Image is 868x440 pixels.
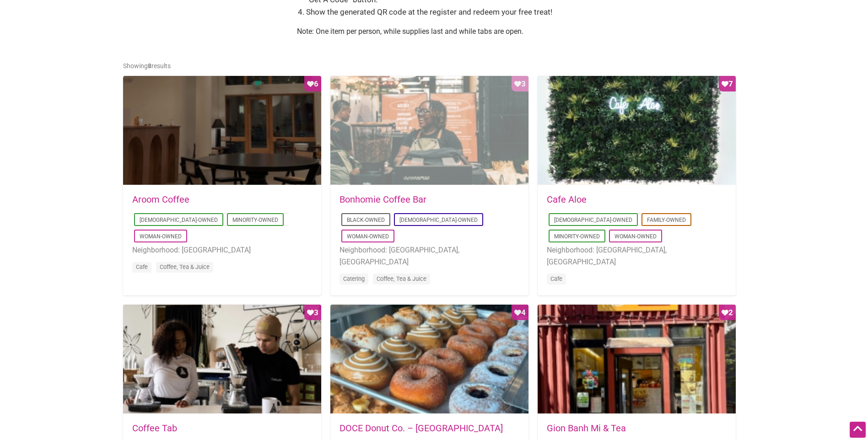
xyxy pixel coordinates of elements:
[343,275,365,282] a: Catering
[340,244,519,268] li: Neighborhood: [GEOGRAPHIC_DATA], [GEOGRAPHIC_DATA]
[647,217,686,223] a: Family-Owned
[399,217,478,223] a: [DEMOGRAPHIC_DATA]-Owned
[554,233,600,240] a: Minority-Owned
[340,423,503,434] a: DOCE Donut Co. – [GEOGRAPHIC_DATA]
[554,217,632,223] a: [DEMOGRAPHIC_DATA]-Owned
[547,423,626,434] a: Gion Banh Mi & Tea
[850,422,866,438] div: Scroll Back to Top
[132,194,189,205] a: Aroom Coffee
[232,217,278,223] a: Minority-Owned
[140,217,218,223] a: [DEMOGRAPHIC_DATA]-Owned
[347,233,389,240] a: Woman-Owned
[160,263,210,270] a: Coffee, Tea & Juice
[347,217,385,223] a: Black-Owned
[340,194,426,205] a: Bonhomie Coffee Bar
[297,26,571,38] p: Note: One item per person, while supplies last and while tabs are open.
[123,62,171,70] span: Showing results
[306,6,571,18] li: Show the generated QR code at the register and redeem your free treat!
[547,244,727,268] li: Neighborhood: [GEOGRAPHIC_DATA], [GEOGRAPHIC_DATA]
[547,194,587,205] a: Cafe Aloe
[377,275,426,282] a: Coffee, Tea & Juice
[615,233,657,240] a: Woman-Owned
[136,263,148,270] a: Cafe
[550,275,562,282] a: Cafe
[148,62,151,70] b: 8
[132,244,312,256] li: Neighborhood: [GEOGRAPHIC_DATA]
[140,233,182,240] a: Woman-Owned
[132,423,177,434] a: Coffee Tab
